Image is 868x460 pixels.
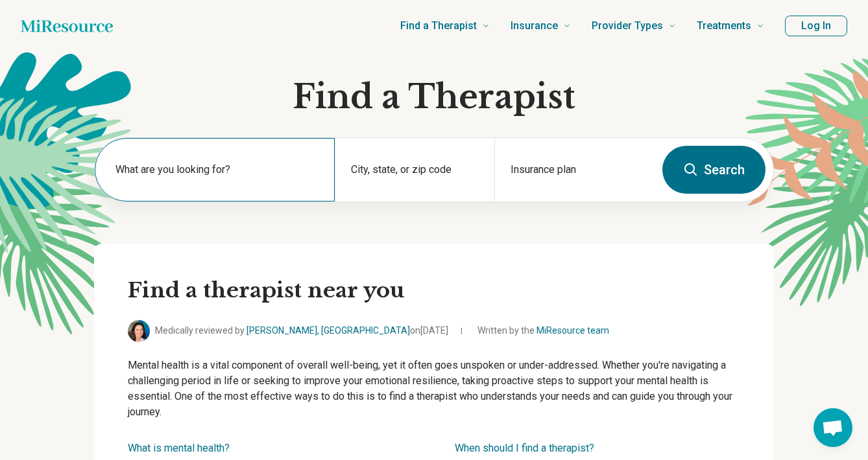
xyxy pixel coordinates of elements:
label: What are you looking for? [115,162,319,178]
a: When should I find a therapist? [455,442,594,454]
span: Find a Therapist [400,17,477,35]
a: [PERSON_NAME], [GEOGRAPHIC_DATA] [247,325,410,336]
div: Open chat [814,408,852,447]
h1: Find a Therapist [94,78,774,117]
a: What is mental health? [128,442,230,454]
span: Insurance [511,17,558,35]
a: MiResource team [536,325,609,336]
span: Provider Types [592,17,663,35]
span: Written by the [477,324,609,338]
button: Log In [785,16,847,36]
a: Home page [21,13,113,39]
span: Treatments [697,17,751,35]
span: on [DATE] [410,325,448,336]
p: Mental health is a vital component of overall well-being, yet it often goes unspoken or under-add... [128,358,740,420]
span: Medically reviewed by [155,324,448,338]
button: Search [662,146,766,194]
h2: Find a therapist near you [128,277,740,305]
